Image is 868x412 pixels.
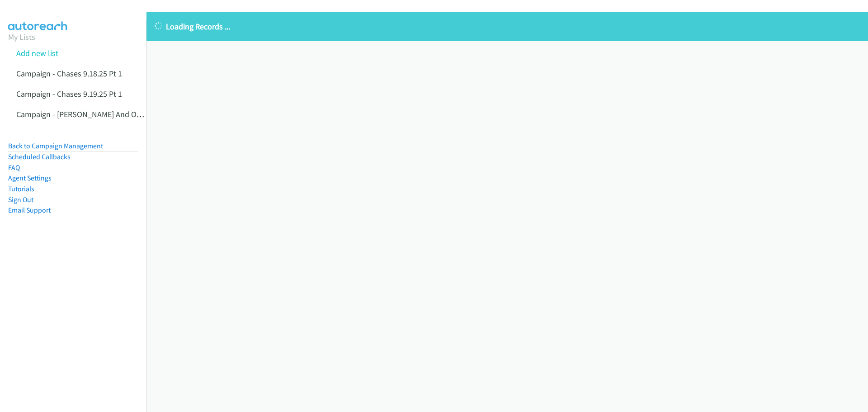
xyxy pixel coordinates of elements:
[16,89,122,99] a: Campaign - Chases 9.19.25 Pt 1
[8,163,20,172] a: FAQ
[8,195,33,204] a: Sign Out
[8,142,103,150] a: Back to Campaign Management
[8,185,34,193] a: Tutorials
[8,206,51,214] a: Email Support
[16,109,188,119] a: Campaign - [PERSON_NAME] And Ongoings [DATE]
[155,20,860,33] p: Loading Records ...
[16,48,58,58] a: Add new list
[8,152,71,161] a: Scheduled Callbacks
[8,32,35,42] a: My Lists
[16,68,122,79] a: Campaign - Chases 9.18.25 Pt 1
[8,174,52,182] a: Agent Settings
